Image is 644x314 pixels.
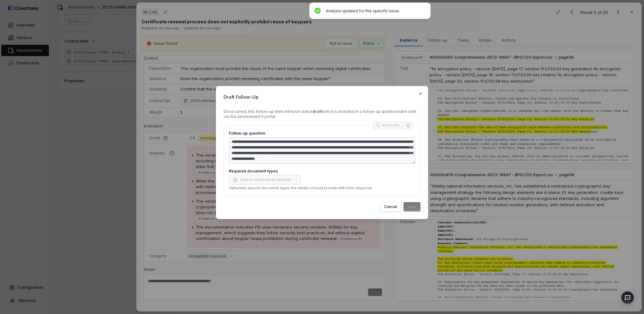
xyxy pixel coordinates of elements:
[313,109,322,114] strong: draft
[224,94,420,100] span: Draft Follow-Up
[229,186,415,190] p: Optionally specify document types the vendor should provide with their response
[229,131,415,136] label: Follow-up question
[380,202,401,212] button: Cancel
[229,169,415,174] label: Required document types
[224,109,420,119] div: Once saved, this follow-up item will have status until it is included in a follow-up questionnair...
[326,9,400,13] span: Analysis updated for this specific issue.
